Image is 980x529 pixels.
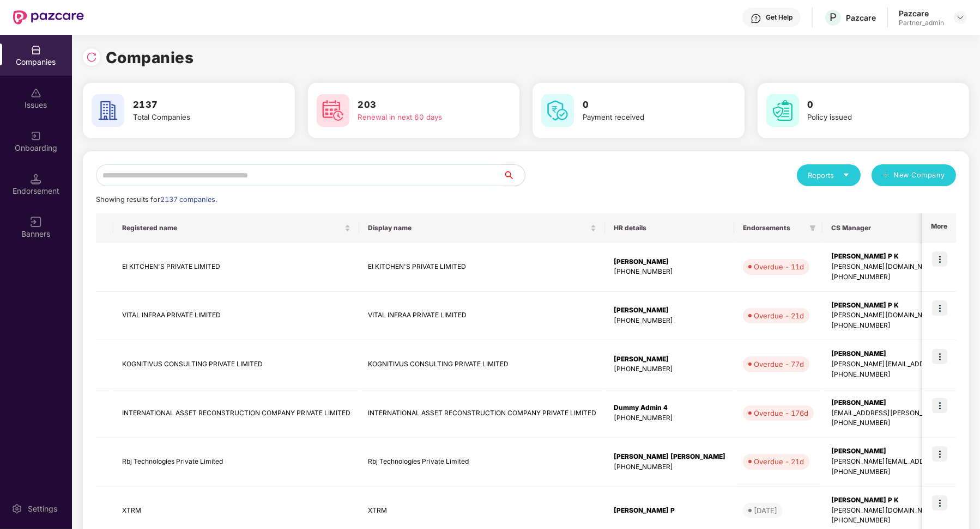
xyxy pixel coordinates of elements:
[113,389,359,438] td: INTERNATIONAL ASSET RECONSTRUCTION COMPANY PRIVATE LIMITED
[122,224,342,232] span: Registered name
[754,261,804,272] div: Overdue - 11d
[807,222,818,235] span: filter
[932,398,947,413] img: icon
[359,292,605,341] td: VITAL INFRAA PRIVATE LIMITED
[11,503,22,514] img: svg+xml;base64,PHN2ZyBpZD0iU2V0dGluZy0yMHgyMCIgeG1sbnM9Imh0dHA6Ly93d3cudzMub3JnLzIwMDAvc3ZnIiB3aW...
[614,413,725,423] div: [PHONE_NUMBER]
[614,316,725,326] div: [PHONE_NUMBER]
[25,503,61,514] div: Settings
[31,217,41,227] img: svg+xml;base64,PHN2ZyB3aWR0aD0iMTYiIGhlaWdodD0iMTYiIHZpZXdCb3g9IjAgMCAxNiAxNiIgZmlsbD0ibm9uZSIgeG...
[317,94,349,127] img: svg+xml;base64,PHN2ZyB4bWxucz0iaHR0cDovL3d3dy53My5vcmcvMjAwMC9zdmciIHdpZHRoPSI2MCIgaGVpZ2h0PSI2MC...
[106,46,194,70] h1: Companies
[614,354,725,365] div: [PERSON_NAME]
[133,98,259,112] h3: 2137
[754,408,808,419] div: Overdue - 176d
[358,112,485,123] div: Renewal in next 60 days
[541,94,574,127] img: svg+xml;base64,PHN2ZyB4bWxucz0iaHR0cDovL3d3dy53My5vcmcvMjAwMC9zdmciIHdpZHRoPSI2MCIgaGVpZ2h0PSI2MC...
[614,305,725,316] div: [PERSON_NAME]
[743,224,805,232] span: Endorsements
[894,170,946,181] span: New Company
[754,310,804,321] div: Overdue - 21d
[614,403,725,413] div: Dummy Admin 4
[359,438,605,487] td: Rbj Technologies Private Limited
[830,11,837,24] span: P
[31,45,41,56] img: svg+xml;base64,PHN2ZyBpZD0iQ29tcGFuaWVzIiB4bWxucz0iaHR0cDovL3d3dy53My5vcmcvMjAwMC9zdmciIHdpZHRoPS...
[614,506,725,516] div: [PERSON_NAME] P
[31,174,41,184] img: svg+xml;base64,PHN2ZyB3aWR0aD0iMTQuNSIgaGVpZ2h0PSIxNC41IiB2aWV3Qm94PSIwIDAgMTYgMTYiIGZpbGw9Im5vbm...
[133,112,259,123] div: Total Companies
[358,98,485,112] h3: 203
[846,13,876,23] div: Pazcare
[359,340,605,389] td: KOGNITIVUS CONSULTING PRIVATE LIMITED
[31,131,41,142] img: svg+xml;base64,PHN2ZyB3aWR0aD0iMjAiIGhlaWdodD0iMjAiIHZpZXdCb3g9IjAgMCAyMCAyMCIgZmlsbD0ibm9uZSIgeG...
[809,225,816,231] span: filter
[92,94,124,127] img: svg+xml;base64,PHN2ZyB4bWxucz0iaHR0cDovL3d3dy53My5vcmcvMjAwMC9zdmciIHdpZHRoPSI2MCIgaGVpZ2h0PSI2MC...
[113,340,359,389] td: KOGNITIVUS CONSULTING PRIVATE LIMITED
[583,98,709,112] h3: 0
[754,359,804,370] div: Overdue - 77d
[160,195,217,204] span: 2137 companies.
[754,505,777,516] div: [DATE]
[614,462,725,472] div: [PHONE_NUMBER]
[13,10,84,24] img: New Pazcare Logo
[605,213,734,243] th: HR details
[932,495,947,510] img: icon
[614,452,725,462] div: [PERSON_NAME] [PERSON_NAME]
[359,213,605,243] th: Display name
[113,213,359,243] th: Registered name
[113,243,359,292] td: EI KITCHEN'S PRIVATE LIMITED
[808,98,934,112] h3: 0
[359,243,605,292] td: EI KITCHEN'S PRIVATE LIMITED
[808,170,850,181] div: Reports
[614,257,725,267] div: [PERSON_NAME]
[872,164,956,186] button: plusNew Company
[766,13,793,22] div: Get Help
[922,213,956,243] th: More
[86,52,97,63] img: svg+xml;base64,PHN2ZyBpZD0iUmVsb2FkLTMyeDMyIiB4bWxucz0iaHR0cDovL3d3dy53My5vcmcvMjAwMC9zdmciIHdpZH...
[932,349,947,364] img: icon
[614,267,725,277] div: [PHONE_NUMBER]
[754,456,804,467] div: Overdue - 21d
[899,8,944,19] div: Pazcare
[751,13,761,24] img: svg+xml;base64,PHN2ZyBpZD0iSGVscC0zMngzMiIgeG1sbnM9Imh0dHA6Ly93d3cudzMub3JnLzIwMDAvc3ZnIiB3aWR0aD...
[932,251,947,267] img: icon
[359,389,605,438] td: INTERNATIONAL ASSET RECONSTRUCTION COMPANY PRIVATE LIMITED
[113,438,359,487] td: Rbj Technologies Private Limited
[932,446,947,462] img: icon
[843,171,850,179] span: caret-down
[583,112,709,123] div: Payment received
[614,364,725,374] div: [PHONE_NUMBER]
[932,300,947,316] img: icon
[503,164,525,186] button: search
[113,292,359,341] td: VITAL INFRAA PRIVATE LIMITED
[882,171,890,180] span: plus
[96,195,217,204] span: Showing results for
[31,88,41,99] img: svg+xml;base64,PHN2ZyBpZD0iSXNzdWVzX2Rpc2FibGVkIiB4bWxucz0iaHR0cDovL3d3dy53My5vcmcvMjAwMC9zdmciIH...
[808,112,934,123] div: Policy issued
[503,171,525,180] span: search
[368,224,588,232] span: Display name
[766,94,799,127] img: svg+xml;base64,PHN2ZyB4bWxucz0iaHR0cDovL3d3dy53My5vcmcvMjAwMC9zdmciIHdpZHRoPSI2MCIgaGVpZ2h0PSI2MC...
[899,19,944,27] div: Partner_admin
[956,13,965,22] img: svg+xml;base64,PHN2ZyBpZD0iRHJvcGRvd24tMzJ4MzIiIHhtbG5zPSJodHRwOi8vd3d3LnczLm9yZy8yMDAwL3N2ZyIgd2...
